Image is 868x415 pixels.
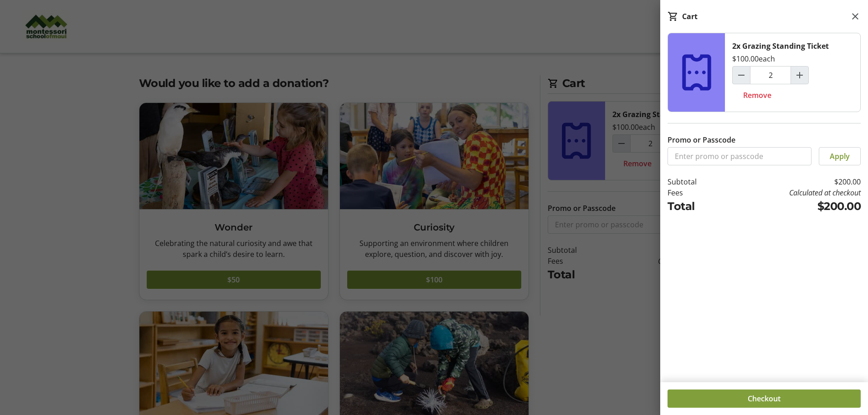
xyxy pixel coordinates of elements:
[743,90,771,101] span: Remove
[668,147,812,165] input: Enter promo or passcode
[724,187,861,198] td: Calculated at checkout
[733,67,750,84] button: Decrement by one
[819,147,861,165] button: Apply
[732,41,829,51] div: 2x Grazing Standing Ticket
[830,151,850,162] span: Apply
[682,11,698,22] div: Cart
[668,198,724,215] td: Total
[668,134,735,145] label: Promo or Passcode
[732,53,775,64] div: $100.00 each
[724,176,861,187] td: $200.00
[750,66,791,84] input: Grazing Standing Ticket Quantity
[748,393,781,404] span: Checkout
[668,187,724,198] td: Fees
[668,176,724,187] td: Subtotal
[732,86,782,104] button: Remove
[724,198,861,215] td: $200.00
[668,389,861,408] button: Checkout
[791,67,808,84] button: Increment by one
